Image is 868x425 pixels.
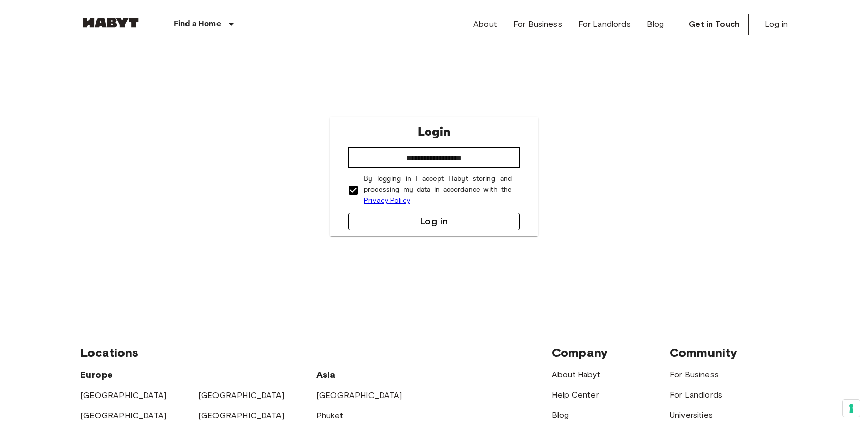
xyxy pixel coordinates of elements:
[552,390,599,400] a: Help Center
[364,174,512,206] p: By logging in I accept Habyt storing and processing my data in accordance with the
[670,410,713,420] a: Universities
[316,390,402,400] a: [GEOGRAPHIC_DATA]
[647,18,664,31] a: Blog
[552,370,600,379] a: About Habyt
[552,410,569,420] a: Blog
[680,14,749,35] a: Get in Touch
[513,18,562,31] a: For Business
[198,411,285,420] a: [GEOGRAPHIC_DATA]
[843,400,860,417] button: Your consent preferences for tracking technologies
[80,18,141,28] img: Habyt
[80,369,113,380] span: Europe
[578,18,631,31] a: For Landlords
[316,411,343,420] a: Phuket
[316,369,336,380] span: Asia
[80,411,167,420] a: [GEOGRAPHIC_DATA]
[765,18,788,31] a: Log in
[174,18,221,31] p: Find a Home
[670,390,722,400] a: For Landlords
[80,390,167,400] a: [GEOGRAPHIC_DATA]
[198,390,285,400] a: [GEOGRAPHIC_DATA]
[418,123,450,141] p: Login
[80,345,138,360] span: Locations
[473,18,497,31] a: About
[670,370,719,379] a: For Business
[552,345,608,360] span: Company
[364,196,410,205] a: Privacy Policy
[348,212,520,230] button: Log in
[670,345,737,360] span: Community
